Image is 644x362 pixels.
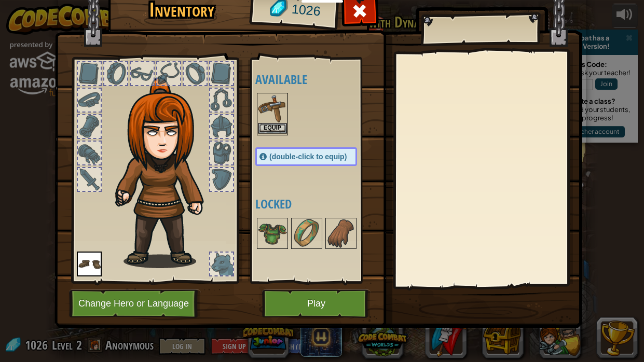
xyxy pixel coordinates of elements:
h4: Available [255,73,378,86]
img: portrait.png [77,252,102,276]
button: Change Hero or Language [69,289,201,318]
button: Equip [258,123,287,134]
img: portrait.png [258,219,287,248]
img: hair_f2.png [111,77,222,268]
span: (double-click to equip) [269,152,347,161]
h4: Locked [255,197,378,211]
img: portrait.png [258,94,287,123]
img: portrait.png [292,219,321,248]
button: Play [262,289,371,318]
img: portrait.png [326,219,355,248]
